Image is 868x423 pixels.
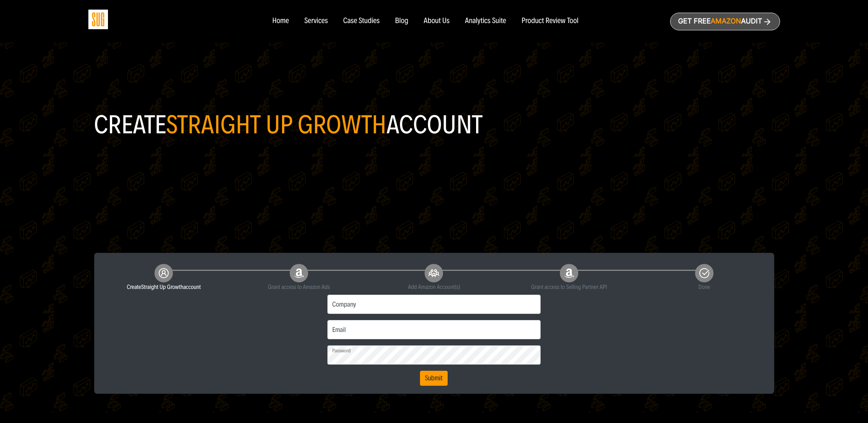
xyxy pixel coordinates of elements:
input: Company [327,295,541,314]
small: Done [642,282,766,292]
small: Add Amazon Account(s) [372,282,496,292]
a: Blog [395,17,408,25]
button: Submit [420,371,448,386]
a: About Us [424,17,450,25]
a: Services [304,17,328,25]
a: Home [272,17,289,25]
input: Email [327,320,541,339]
span: Straight Up Growth [166,109,386,140]
small: Grant access to Amazon Ads [237,282,361,292]
h1: Create account [94,113,774,136]
img: Sug [88,10,108,29]
a: Analytics Suite [465,17,506,25]
a: Product Review Tool [521,17,578,25]
a: Case Studies [343,17,380,25]
small: Create account [102,282,226,292]
a: Get freeAmazonAudit [670,13,780,30]
span: Amazon [710,17,741,25]
span: Straight Up Growth [141,283,183,290]
small: Grant access to Selling Partner API [507,282,631,292]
